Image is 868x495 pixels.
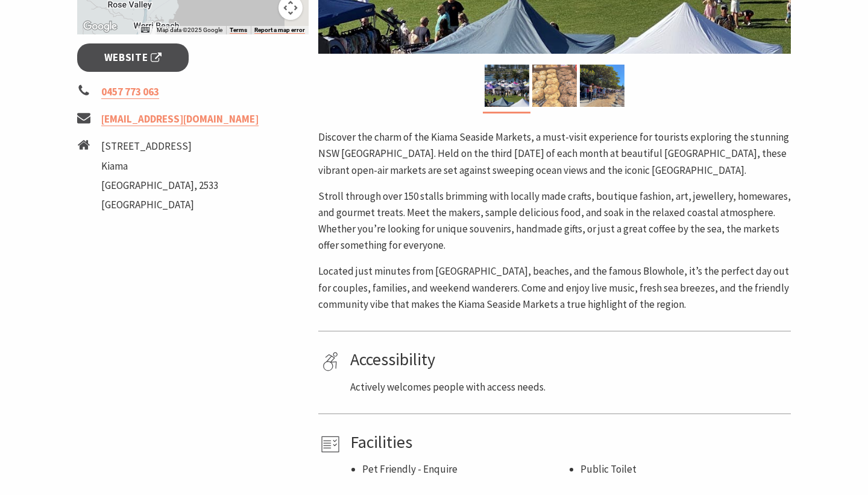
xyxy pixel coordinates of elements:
[101,197,218,213] li: [GEOGRAPHIC_DATA]
[80,19,120,34] img: Google
[101,138,218,155] li: [STREET_ADDRESS]
[350,379,787,395] p: Actively welcomes people with access needs.
[230,27,247,34] a: Terms
[350,432,787,453] h4: Facilities
[318,188,791,254] p: Stroll through over 150 stalls brimming with locally made crafts, boutique fashion, art, jeweller...
[485,65,529,107] img: Kiama Seaside Market
[362,461,568,477] li: Pet Friendly - Enquire
[77,43,189,72] a: Website
[101,112,259,126] a: [EMAIL_ADDRESS][DOMAIN_NAME]
[580,65,624,107] img: market photo
[104,49,162,66] span: Website
[580,461,787,477] li: Public Toilet
[254,27,305,34] a: Report a map error
[532,65,577,107] img: Market ptoduce
[318,263,791,313] p: Located just minutes from [GEOGRAPHIC_DATA], beaches, and the famous Blowhole, it’s the perfect d...
[101,177,218,194] li: [GEOGRAPHIC_DATA], 2533
[80,19,120,34] a: Click to see this area on Google Maps
[350,350,787,370] h4: Accessibility
[101,158,218,174] li: Kiama
[141,26,149,34] button: Keyboard shortcuts
[101,85,159,99] a: 0457 773 063
[157,27,222,33] span: Map data ©2025 Google
[318,129,791,179] p: Discover the charm of the Kiama Seaside Markets, a must-visit experience for tourists exploring t...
